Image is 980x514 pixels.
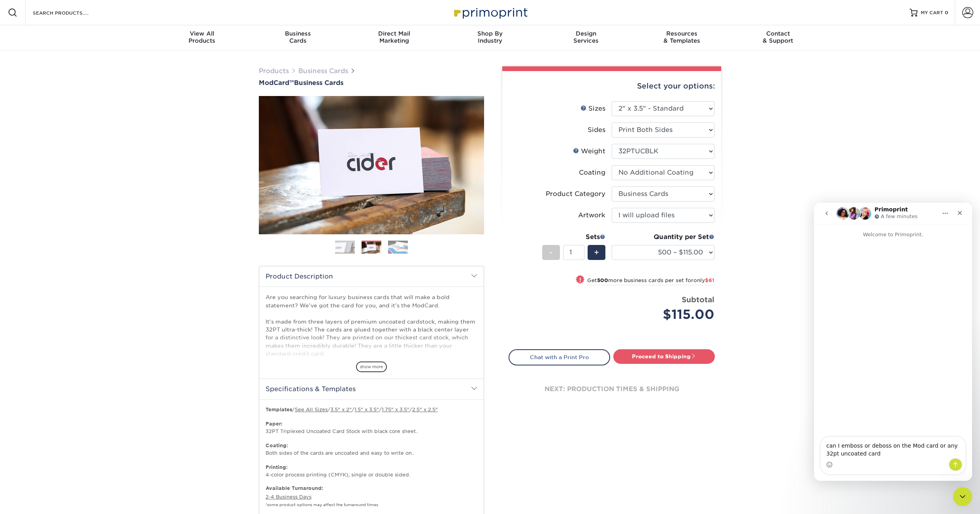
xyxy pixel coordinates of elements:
a: 2-4 Business Days [266,494,311,500]
div: Sets [542,232,605,242]
iframe: Intercom live chat [814,203,972,481]
span: $61 [705,277,714,283]
div: Coating [579,168,605,177]
span: ! [579,276,581,284]
a: Contact& Support [730,25,826,51]
img: Primoprint [450,4,530,21]
img: Business Cards 01 [335,237,355,257]
span: Direct Mail [346,30,442,37]
div: $115.00 [618,305,714,324]
span: 0 [945,10,948,15]
span: Shop By [442,30,538,37]
a: Chat with a Print Pro [509,349,610,365]
span: View All [154,30,250,37]
a: Products [259,67,289,75]
img: Business Cards 03 [388,240,408,254]
div: Artwork [578,211,605,220]
p: Are you searching for luxury business cards that will make a bold statement? We've got the card f... [266,293,477,454]
a: 3.5" x 2" [330,407,352,412]
a: View AllProducts [154,25,250,51]
strong: Subtotal [682,295,714,304]
img: ModCard™ 02 [259,96,484,234]
div: Sizes [580,104,605,113]
span: MY CART [921,9,943,16]
a: DesignServices [538,25,634,51]
a: Proceed to Shipping [613,349,715,363]
a: ModCard™Business Cards [259,79,484,87]
small: *some product options may affect the turnaround times [266,503,378,507]
b: Templates [266,407,292,412]
p: / / / / / 32PT Triplexed Uncoated Card Stock with black core sheet.. Both sides of the cards are ... [266,406,477,478]
small: Get more business cards per set for [587,277,714,285]
img: Business Cards 02 [362,242,381,254]
span: - [549,247,553,258]
input: SEARCH PRODUCTS..... [32,8,109,17]
h2: Specifications & Templates [259,378,484,399]
div: Cards [250,30,346,44]
strong: Printing: [266,464,288,470]
h2: Product Description [259,266,484,286]
span: only [694,277,714,283]
span: + [594,247,599,258]
div: Marketing [346,30,442,44]
a: Direct MailMarketing [346,25,442,51]
strong: Paper: [266,421,283,427]
div: Select your options: [509,71,715,101]
span: Design [538,30,634,37]
div: next: production times & shipping [509,365,715,413]
a: See All Sizes [295,407,328,412]
h1: Business Cards [259,79,484,87]
span: Resources [634,30,730,37]
div: Products [154,30,250,44]
a: BusinessCards [250,25,346,51]
span: Business [250,30,346,37]
strong: Coating: [266,442,288,448]
div: Services [538,30,634,44]
a: Business Cards [298,67,348,75]
div: Industry [442,30,538,44]
div: & Templates [634,30,730,44]
span: show more [356,361,387,372]
a: 1.5" x 3.5" [354,407,379,412]
strong: 500 [597,277,608,283]
span: ModCard™ [259,79,294,87]
a: Resources& Templates [634,25,730,51]
div: Product Category [546,189,605,199]
a: 1.75" x 3.5" [382,407,409,412]
span: Contact [730,30,826,37]
a: 2.5" x 2.5" [412,407,438,412]
div: & Support [730,30,826,44]
div: Sides [588,125,605,135]
iframe: Intercom live chat [953,487,972,506]
a: Shop ByIndustry [442,25,538,51]
div: Quantity per Set [612,232,714,242]
b: Available Turnaround: [266,485,323,491]
div: Weight [573,147,605,156]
